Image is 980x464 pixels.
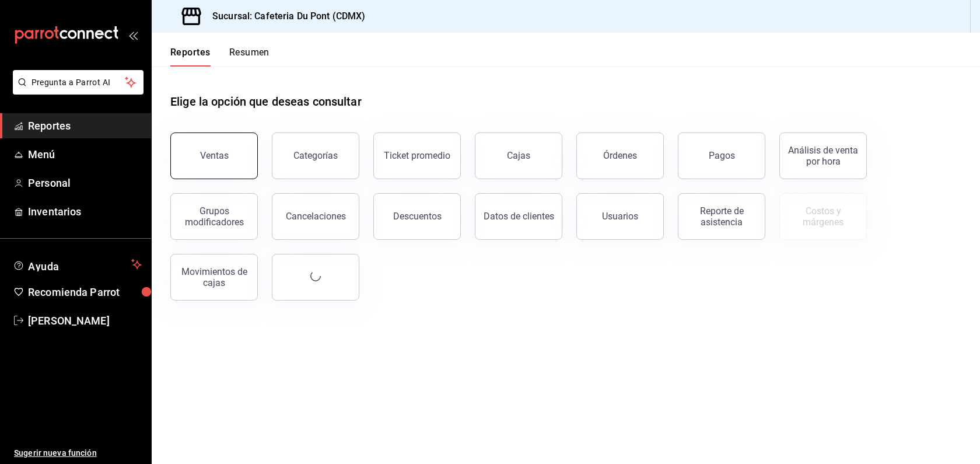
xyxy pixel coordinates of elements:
button: Análisis de venta por hora [779,132,867,179]
div: Datos de clientes [484,211,554,222]
div: Cajas [507,150,530,161]
div: Movimientos de cajas [178,266,250,288]
div: Ventas [200,150,229,161]
span: [PERSON_NAME] [28,313,142,329]
div: Grupos modificadores [178,205,250,228]
div: Costos y márgenes [787,205,859,228]
div: Pagos [709,150,735,161]
span: Pregunta a Parrot AI [32,76,125,89]
button: Datos de clientes [475,193,562,240]
div: Reporte de asistencia [685,205,758,228]
div: Órdenes [603,150,637,161]
span: Recomienda Parrot [28,284,142,300]
button: Movimientos de cajas [170,254,258,301]
button: Categorías [272,132,359,179]
div: Análisis de venta por hora [787,145,859,167]
button: Reportes [170,47,211,67]
div: Usuarios [602,211,638,222]
button: Contrata inventarios para ver este reporte [779,193,867,240]
div: Ticket promedio [384,150,450,161]
button: Pagos [678,132,765,179]
button: Descuentos [373,193,461,240]
button: open_drawer_menu [128,30,138,40]
button: Órdenes [576,132,664,179]
div: Descuentos [393,211,442,222]
button: Grupos modificadores [170,193,258,240]
span: Personal [28,175,142,191]
a: Pregunta a Parrot AI [8,85,143,97]
button: Pregunta a Parrot AI [13,70,143,95]
div: Categorías [293,150,338,161]
span: Menú [28,146,142,162]
span: Ayuda [28,257,127,271]
button: Resumen [229,47,269,67]
h1: Elige la opción que deseas consultar [170,93,362,110]
button: Ventas [170,132,258,179]
button: Cancelaciones [272,193,359,240]
div: navigation tabs [170,47,269,67]
span: Reportes [28,118,142,134]
h3: Sucursal: Cafeteria Du Pont (CDMX) [203,9,365,23]
button: Usuarios [576,193,664,240]
button: Cajas [475,132,562,179]
div: Cancelaciones [286,211,346,222]
span: Sugerir nueva función [14,447,142,459]
button: Ticket promedio [373,132,461,179]
span: Inventarios [28,204,142,219]
button: Reporte de asistencia [678,193,765,240]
